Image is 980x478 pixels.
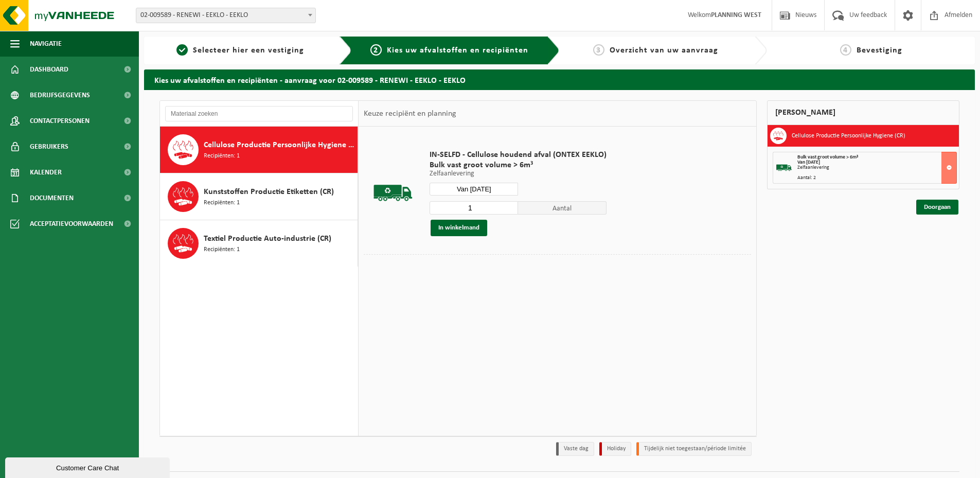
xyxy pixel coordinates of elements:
[30,108,90,134] span: Contactpersonen
[857,46,902,55] span: Bevestiging
[797,165,956,170] div: Zelfaanlevering
[204,198,240,208] span: Recipiënten: 1
[136,8,315,23] span: 02-009589 - RENEWI - EEKLO - EEKLO
[193,46,304,55] span: Selecteer hier een vestiging
[430,183,518,196] input: Selecteer datum
[797,175,956,181] div: Aantal: 2
[387,46,528,55] span: Kies uw afvalstoffen en recipiënten
[160,173,358,220] button: Kunststoffen Productie Etiketten (CR) Recipiënten: 1
[204,151,240,161] span: Recipiënten: 1
[204,233,331,245] span: Textiel Productie Auto-industrie (CR)
[916,200,958,215] a: Doorgaan
[30,57,68,82] span: Dashboard
[430,170,607,178] p: Zelfaanlevering
[430,150,607,160] span: IN-SELFD - Cellulose houdend afval (ONTEX EEKLO)
[30,211,113,237] span: Acceptatievoorwaarden
[30,31,62,57] span: Navigatie
[518,201,607,215] span: Aantal
[593,44,604,56] span: 3
[176,44,188,56] span: 1
[636,442,752,456] li: Tijdelijk niet toegestaan/période limitée
[610,46,718,55] span: Overzicht van uw aanvraag
[204,245,240,255] span: Recipiënten: 1
[204,186,334,198] span: Kunststoffen Productie Etiketten (CR)
[165,106,353,121] input: Materiaal zoeken
[30,134,68,160] span: Gebruikers
[359,101,461,127] div: Keuze recipiënt en planning
[711,11,761,19] strong: PLANNING WEST
[792,128,905,144] h3: Cellulose Productie Persoonlijke Hygiene (CR)
[556,442,594,456] li: Vaste dag
[30,82,90,108] span: Bedrijfsgegevens
[149,44,331,57] a: 1Selecteer hier een vestiging
[431,220,487,236] button: In winkelmand
[599,442,631,456] li: Holiday
[5,455,172,478] iframe: chat widget
[767,100,959,125] div: [PERSON_NAME]
[840,44,851,56] span: 4
[30,185,74,211] span: Documenten
[160,127,358,173] button: Cellulose Productie Persoonlijke Hygiene (CR) Recipiënten: 1
[797,160,820,165] strong: Van [DATE]
[160,220,358,267] button: Textiel Productie Auto-industrie (CR) Recipiënten: 1
[136,8,316,23] span: 02-009589 - RENEWI - EEKLO - EEKLO
[204,139,355,151] span: Cellulose Productie Persoonlijke Hygiene (CR)
[430,160,607,170] span: Bulk vast groot volume > 6m³
[370,44,382,56] span: 2
[144,69,975,90] h2: Kies uw afvalstoffen en recipiënten - aanvraag voor 02-009589 - RENEWI - EEKLO - EEKLO
[30,160,62,185] span: Kalender
[797,154,858,160] span: Bulk vast groot volume > 6m³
